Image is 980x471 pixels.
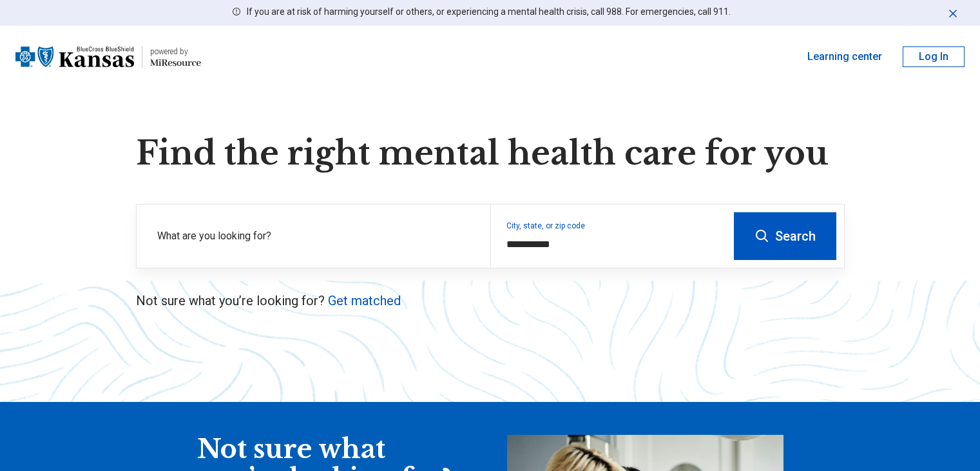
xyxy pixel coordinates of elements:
a: Blue Cross Blue Shield Kansaspowered by [15,41,201,72]
div: powered by [150,46,201,57]
button: Dismiss [946,5,959,21]
p: Not sure what you’re looking for? [136,292,845,310]
a: Learning center [807,49,882,65]
img: Blue Cross Blue Shield Kansas [15,41,134,72]
h1: Find the right mental health care for you [136,134,845,173]
p: If you are at risk of harming yourself or others, or experiencing a mental health crisis, call 98... [247,5,731,19]
a: Get matched [328,293,401,308]
label: What are you looking for? [157,228,475,244]
button: Log In [903,46,965,67]
button: Search [734,212,836,260]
